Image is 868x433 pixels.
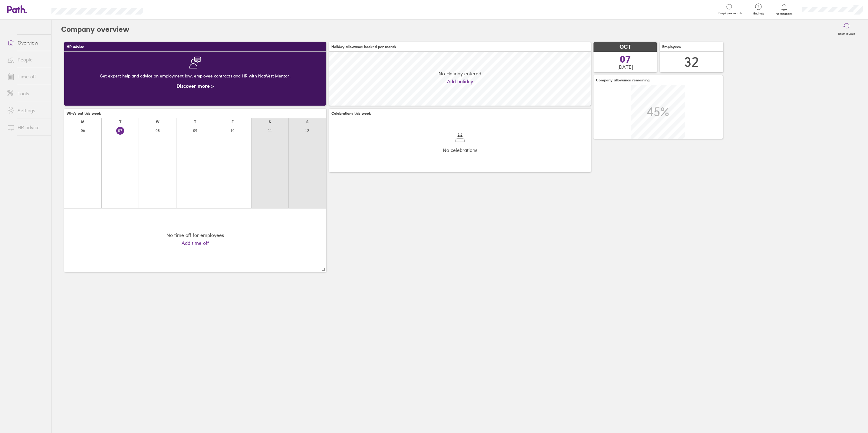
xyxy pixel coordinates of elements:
[306,120,308,124] div: S
[834,20,858,39] button: Reset layout
[67,45,84,49] span: HR advice
[749,12,768,15] span: Get help
[176,83,214,89] a: Discover more >
[2,87,51,100] a: Tools
[81,120,84,124] div: M
[331,45,396,49] span: Holiday allowance booked per month
[443,147,477,153] span: No celebrations
[2,121,51,133] a: HR advice
[182,240,209,246] a: Add time off
[834,30,858,36] label: Reset layout
[119,120,121,124] div: T
[774,3,794,16] a: Notifications
[620,44,631,50] span: OCT
[166,232,224,238] div: No time off for employees
[159,6,175,12] div: Search
[67,111,101,116] span: Who's out this week
[718,11,742,15] span: Employee search
[194,120,196,124] div: T
[596,78,649,82] span: Company allowance remaining
[61,20,129,39] h2: Company overview
[620,54,631,64] span: 07
[232,120,234,124] div: F
[2,104,51,116] a: Settings
[662,45,681,49] span: Employees
[617,64,633,70] span: [DATE]
[684,54,699,70] div: 32
[2,71,51,83] a: Time off
[156,120,159,124] div: W
[439,71,481,76] span: No Holiday entered
[2,37,51,49] a: Overview
[447,79,473,84] a: Add holiday
[69,69,321,83] div: Get expert help and advice on employment law, employee contracts and HR with NatWest Mentor.
[774,12,794,16] span: Notifications
[2,54,51,66] a: People
[331,111,371,116] span: Celebrations this week
[269,120,271,124] div: S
